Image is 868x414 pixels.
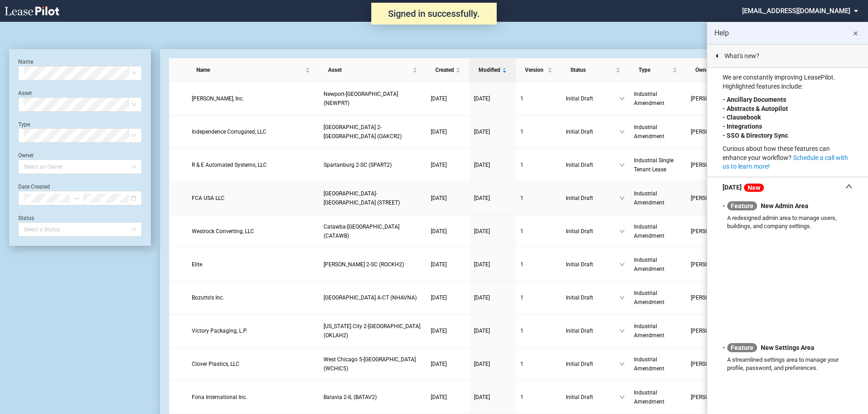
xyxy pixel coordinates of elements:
a: Newport-[GEOGRAPHIC_DATA] (NEWPRT) [324,90,422,108]
span: [PERSON_NAME] [691,393,740,402]
span: [PERSON_NAME] [691,359,740,369]
span: [DATE] [431,328,447,334]
a: [DATE] [431,326,465,335]
th: Modified [469,58,516,82]
a: [DATE] [431,393,465,402]
a: 1 [520,94,557,103]
a: [DATE] [474,227,511,236]
span: swap-right [73,195,80,201]
span: [PERSON_NAME] [691,227,740,236]
span: Rockhill 2-SC (ROCKH2) [324,261,404,268]
a: Industrial Amendment [634,388,682,406]
a: Batavia 2-IL (BATAV2) [324,393,422,402]
a: 1 [520,326,557,335]
span: Industrial Single Tenant Lease [634,157,673,173]
a: 1 [520,260,557,269]
a: [GEOGRAPHIC_DATA] 2-[GEOGRAPHIC_DATA] (OAKCR2) [324,123,422,141]
a: [PERSON_NAME] 2-SC (ROCKH2) [324,260,422,269]
a: 1 [520,194,557,203]
span: down [619,328,625,334]
span: Initial Draft [566,393,619,402]
span: Batavia 2-IL (BATAV2) [324,394,377,400]
span: Name [196,65,304,75]
span: R & E Automated Systems, LLC [192,162,267,168]
a: West Chicago 5-[GEOGRAPHIC_DATA] (WCHIC5) [324,355,422,373]
span: Industrial Amendment [634,356,664,372]
th: Created [426,58,469,82]
span: [DATE] [474,294,490,301]
span: Asset [328,65,411,75]
a: [GEOGRAPHIC_DATA] A-CT (NHAVNA) [324,293,422,302]
span: [DATE] [474,95,490,102]
span: Initial Draft [566,160,619,170]
a: Industrial Single Tenant Lease [634,156,682,174]
label: Status [18,215,34,221]
span: down [619,262,625,267]
span: Industrial Amendment [634,124,664,140]
span: [PERSON_NAME] [691,293,740,302]
label: Asset [18,90,32,96]
span: [DATE] [474,129,490,135]
span: Clover Plastics, LLC [192,361,239,367]
a: Industrial Amendment [634,289,682,307]
label: Owner [18,152,34,159]
span: Type [639,65,671,75]
a: Fona International Inc. [192,393,315,402]
span: 1 [520,261,524,268]
span: 1 [520,394,524,400]
span: Owner [695,65,734,75]
a: Westrock Converting, LLC [192,227,315,236]
span: [PERSON_NAME] [691,127,740,136]
a: 1 [520,227,557,236]
span: Industrial Amendment [634,91,664,106]
a: [DATE] [431,293,465,302]
a: 1 [520,359,557,369]
span: down [619,229,625,234]
a: [DATE] [474,260,511,269]
a: Elite [192,260,315,269]
span: 1 [520,228,524,234]
span: Industrial Amendment [634,389,664,405]
a: [DATE] [474,94,511,103]
th: Asset [319,58,426,82]
span: [DATE] [431,95,447,102]
span: Industrial Amendment [634,290,664,305]
a: [DATE] [431,260,465,269]
th: Owner [686,58,750,82]
a: 1 [520,160,557,170]
span: 1 [520,328,524,334]
span: Streetsboro-OH (STREET) [324,190,400,206]
a: [DATE] [431,160,465,170]
span: [DATE] [474,361,490,367]
span: [PERSON_NAME] [691,326,740,335]
a: Industrial Amendment [634,222,682,240]
span: 1 [520,294,524,301]
span: Elite [192,261,202,268]
span: Industrial Amendment [634,323,664,339]
th: Name [187,58,319,82]
span: Oak Creek 2-WI (OAKCR2) [324,124,402,140]
a: [US_STATE] City 2-[GEOGRAPHIC_DATA] (OKLAH2) [324,322,422,340]
span: Initial Draft [566,227,619,236]
th: Status [561,58,629,82]
label: Date Created [18,184,50,190]
span: down [619,361,625,367]
span: [DATE] [474,195,490,201]
a: Industrial Amendment [634,123,682,141]
span: Version [525,65,546,75]
span: Modified [479,65,500,75]
span: Independence Corrugated, LLC [192,129,266,135]
span: [PERSON_NAME] [691,160,740,170]
span: [DATE] [474,228,490,234]
span: down [619,295,625,300]
span: Initial Draft [566,194,619,203]
a: [DATE] [431,194,465,203]
span: 1 [520,162,524,168]
a: [DATE] [431,359,465,369]
span: 1 [520,361,524,367]
span: Industrial Amendment [634,190,664,206]
span: 1 [520,129,524,135]
span: [DATE] [474,394,490,400]
a: [DATE] [474,359,511,369]
span: Created [435,65,454,75]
